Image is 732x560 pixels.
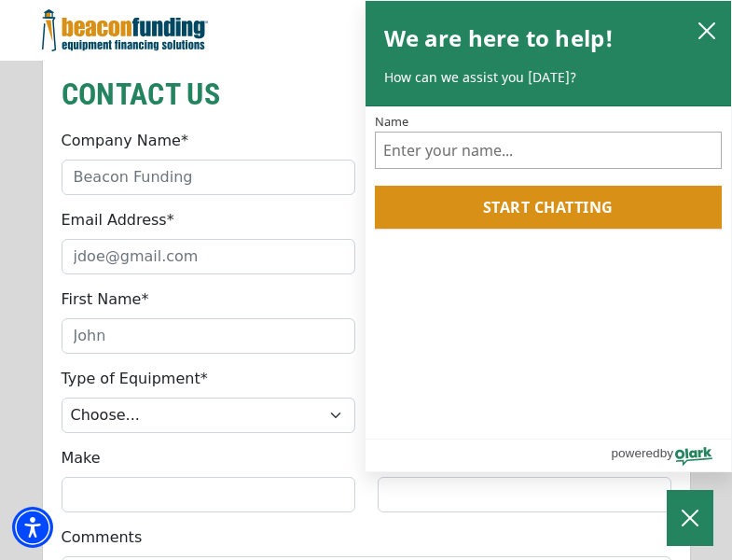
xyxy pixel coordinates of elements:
[667,490,713,546] button: Close Chatbox
[12,507,53,548] div: Accessibility Menu
[62,239,355,274] input: jdoe@gmail.com
[384,68,713,87] p: How can we assist you [DATE]?
[62,160,355,195] input: Beacon Funding
[375,116,723,128] label: Name
[611,440,731,471] a: Powered by Olark
[62,318,355,354] input: John
[384,20,615,57] h2: We are here to help!
[62,288,149,311] label: First Name*
[375,186,723,229] button: Start chatting
[62,209,174,231] label: Email Address*
[62,368,208,390] label: Type of Equipment*
[660,441,673,465] span: by
[62,73,671,116] h2: CONTACT US
[62,447,101,469] label: Make
[375,132,723,169] input: Name
[62,526,143,549] label: Comments
[62,130,188,152] label: Company Name*
[692,17,722,43] button: close chatbox
[611,441,659,465] span: powered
